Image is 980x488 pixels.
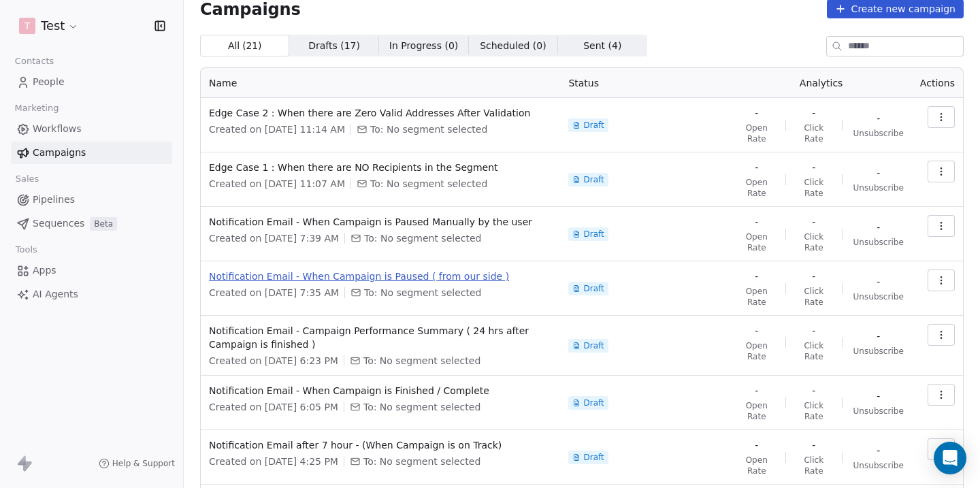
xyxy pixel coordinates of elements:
[738,400,774,422] span: Open Rate
[853,346,904,357] span: Unsubscribe
[209,161,552,174] span: Edge Case 1 : When there are NO Recipients in the Segment
[209,231,339,245] span: Created on [DATE] 7:39 AM
[877,444,880,457] span: -
[755,106,758,120] span: -
[755,384,758,397] span: -
[209,384,552,397] span: Notification Email - When Campaign is Finished / Complete
[209,324,552,351] span: Notification Email - Campaign Performance Summary ( 24 hrs after Campaign is finished )
[11,212,172,235] a: SequencesBeta
[583,39,621,53] span: Sent ( 4 )
[797,286,831,308] span: Click Rate
[33,263,56,278] span: Apps
[209,400,338,414] span: Created on [DATE] 6:05 PM
[797,231,831,253] span: Click Rate
[853,237,904,248] span: Unsubscribe
[797,123,831,144] span: Click Rate
[583,174,604,185] span: Draft
[755,161,758,174] span: -
[583,229,604,240] span: Draft
[812,270,815,283] span: -
[370,177,487,191] span: To: No segment selected
[853,128,904,139] span: Unsubscribe
[755,324,758,338] span: -
[877,275,880,289] span: -
[33,75,65,89] span: People
[363,354,480,368] span: To: No segment selected
[16,14,82,37] button: TTest
[738,286,774,308] span: Open Rate
[738,177,774,199] span: Open Rate
[363,400,480,414] span: To: No segment selected
[9,51,60,71] span: Contacts
[209,215,552,229] span: Notification Email - When Campaign is Paused Manually by the user
[33,146,86,160] span: Campaigns
[738,123,774,144] span: Open Rate
[797,455,831,476] span: Click Rate
[112,458,175,469] span: Help & Support
[797,340,831,362] span: Click Rate
[812,324,815,338] span: -
[853,460,904,471] span: Unsubscribe
[308,39,360,53] span: Drafts ( 17 )
[41,17,65,35] span: Test
[877,112,880,125] span: -
[209,286,339,299] span: Created on [DATE] 7:35 AM
[797,177,831,199] span: Click Rate
[583,283,604,294] span: Draft
[10,169,45,189] span: Sales
[755,270,758,283] span: -
[583,340,604,351] span: Draft
[363,455,480,468] span: To: No segment selected
[812,106,815,120] span: -
[11,142,172,164] a: Campaigns
[24,19,31,33] span: T
[812,215,815,229] span: -
[201,68,560,98] th: Name
[209,106,552,120] span: Edge Case 2 : When there are Zero Valid Addresses After Validation
[389,39,459,53] span: In Progress ( 0 )
[738,231,774,253] span: Open Rate
[364,286,481,299] span: To: No segment selected
[877,166,880,180] span: -
[11,189,172,211] a: Pipelines
[812,438,815,452] span: -
[812,161,815,174] span: -
[755,215,758,229] span: -
[209,354,338,368] span: Created on [DATE] 6:23 PM
[90,217,117,231] span: Beta
[480,39,546,53] span: Scheduled ( 0 )
[738,455,774,476] span: Open Rate
[99,458,175,469] a: Help & Support
[853,406,904,417] span: Unsubscribe
[11,71,172,93] a: People
[934,442,966,474] div: Open Intercom Messenger
[583,120,604,131] span: Draft
[560,68,730,98] th: Status
[364,231,481,245] span: To: No segment selected
[812,384,815,397] span: -
[877,389,880,403] span: -
[853,182,904,193] span: Unsubscribe
[11,259,172,282] a: Apps
[738,340,774,362] span: Open Rate
[209,455,338,468] span: Created on [DATE] 4:25 PM
[583,397,604,408] span: Draft
[730,68,911,98] th: Analytics
[853,291,904,302] span: Unsubscribe
[33,122,82,136] span: Workflows
[370,123,487,136] span: To: No segment selected
[209,438,552,452] span: Notification Email after 7 hour - (When Campaign is on Track)
[10,240,43,260] span: Tools
[797,400,831,422] span: Click Rate
[33,193,75,207] span: Pipelines
[877,221,880,234] span: -
[209,270,552,283] span: Notification Email - When Campaign is Paused ( from our side )
[755,438,758,452] span: -
[33,287,78,302] span: AI Agents
[33,216,84,231] span: Sequences
[583,452,604,463] span: Draft
[11,118,172,140] a: Workflows
[877,329,880,343] span: -
[9,98,65,118] span: Marketing
[11,283,172,306] a: AI Agents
